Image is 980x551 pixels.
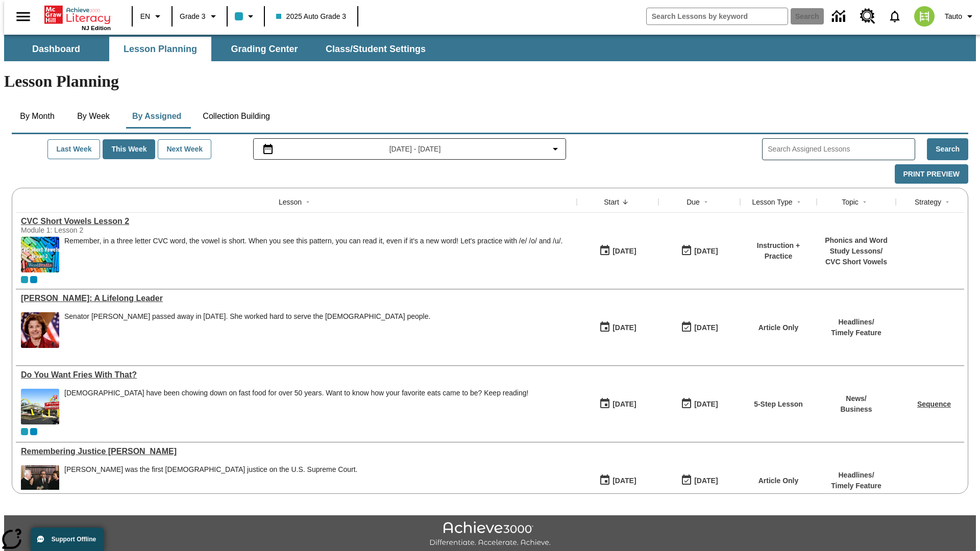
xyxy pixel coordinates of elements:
[389,144,441,155] span: [DATE] - [DATE]
[21,217,572,226] a: CVC Short Vowels Lesson 2, Lessons
[44,4,111,31] div: Home
[4,72,976,91] h1: Lesson Planning
[429,521,551,547] img: Achieve3000 Differentiate Accelerate Achieve
[700,196,712,208] button: Sort
[140,11,150,22] span: EN
[64,389,528,397] div: [DEMOGRAPHIC_DATA] have been chowing down on fast food for over 50 years. Want to know how your f...
[694,321,718,334] div: [DATE]
[914,6,935,27] img: avatar image
[831,470,881,481] p: Headlines /
[793,196,805,208] button: Sort
[881,3,908,30] a: Notifications
[109,37,211,61] button: Lesson Planning
[4,35,976,61] div: SubNavbar
[694,245,718,258] div: [DATE]
[21,294,572,303] a: Dianne Feinstein: A Lifelong Leader, Lessons
[302,196,314,208] button: Sort
[52,536,96,543] span: Support Offline
[279,197,302,207] div: Lesson
[64,237,562,245] p: Remember, in a three letter CVC word, the vowel is short. When you see this pattern, you can read...
[854,3,881,30] a: Resource Center, Will open in new tab
[619,196,631,208] button: Sort
[758,475,799,486] p: Article Only
[21,389,59,424] img: One of the first McDonald's stores, with the iconic red sign and golden arches.
[21,226,174,234] div: Module 1: Lesson 2
[842,197,859,207] div: Topic
[694,474,718,487] div: [DATE]
[917,400,951,408] a: Sequence
[64,465,357,501] div: Sandra Day O'Connor was the first female justice on the U.S. Supreme Court.
[840,404,872,415] p: Business
[194,104,278,129] button: Collection Building
[180,11,206,22] span: Grade 3
[258,143,562,155] button: Select the date range menu item
[612,398,636,411] div: [DATE]
[687,197,700,207] div: Due
[82,25,111,31] span: NJ Edition
[927,138,968,160] button: Search
[136,7,168,26] button: Language: EN, Select a language
[124,104,189,129] button: By Assigned
[21,237,59,272] img: CVC Short Vowels Lesson 2.
[831,317,881,328] p: Headlines /
[68,104,119,129] button: By Week
[895,164,968,184] button: Print Preview
[64,312,430,348] div: Senator Dianne Feinstein passed away in September 2023. She worked hard to serve the American peo...
[822,257,891,267] p: CVC Short Vowels
[213,37,315,61] button: Grading Center
[21,447,572,456] a: Remembering Justice O'Connor, Lessons
[103,139,155,159] button: This Week
[612,321,636,334] div: [DATE]
[276,11,347,22] span: 2025 Auto Grade 3
[596,241,640,261] button: 09/18/25: First time the lesson was available
[32,43,80,55] span: Dashboard
[30,276,37,283] div: OL 2025 Auto Grade 4
[694,398,718,411] div: [DATE]
[941,7,980,26] button: Profile/Settings
[752,197,792,207] div: Lesson Type
[47,139,100,159] button: Last Week
[4,37,435,61] div: SubNavbar
[677,471,721,490] button: 09/18/25: Last day the lesson can be accessed
[604,197,619,207] div: Start
[822,235,891,257] p: Phonics and Word Study Lessons /
[64,237,562,272] div: Remember, in a three letter CVC word, the vowel is short. When you see this pattern, you can read...
[326,43,426,55] span: Class/Student Settings
[768,142,915,157] input: Search Assigned Lessons
[31,528,104,551] button: Support Offline
[831,328,881,338] p: Timely Feature
[677,394,721,414] button: 09/18/25: Last day the lesson can be accessed
[758,322,799,333] p: Article Only
[8,2,38,32] button: Open side menu
[21,312,59,348] img: Senator Dianne Feinstein of California smiles with the U.S. flag behind her.
[677,318,721,337] button: 09/18/25: Last day the lesson can be accessed
[831,481,881,491] p: Timely Feature
[612,474,636,487] div: [DATE]
[826,3,854,31] a: Data Center
[754,399,803,410] p: 5-Step Lesson
[176,7,224,26] button: Grade: Grade 3, Select a grade
[231,7,261,26] button: Class color is light blue. Change class color
[158,139,211,159] button: Next Week
[5,37,107,61] button: Dashboard
[908,3,941,30] button: Select a new avatar
[745,240,812,262] p: Instruction + Practice
[945,11,962,22] span: Tauto
[21,294,572,303] div: Dianne Feinstein: A Lifelong Leader
[840,393,872,404] p: News /
[549,143,561,155] svg: Collapse Date Range Filter
[12,104,63,129] button: By Month
[44,5,111,25] a: Home
[30,428,37,435] div: OL 2025 Auto Grade 4
[21,276,28,283] div: Current Class
[64,389,528,424] div: Americans have been chowing down on fast food for over 50 years. Want to know how your favorite e...
[612,245,636,258] div: [DATE]
[596,318,640,337] button: 09/18/25: First time the lesson was available
[915,197,941,207] div: Strategy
